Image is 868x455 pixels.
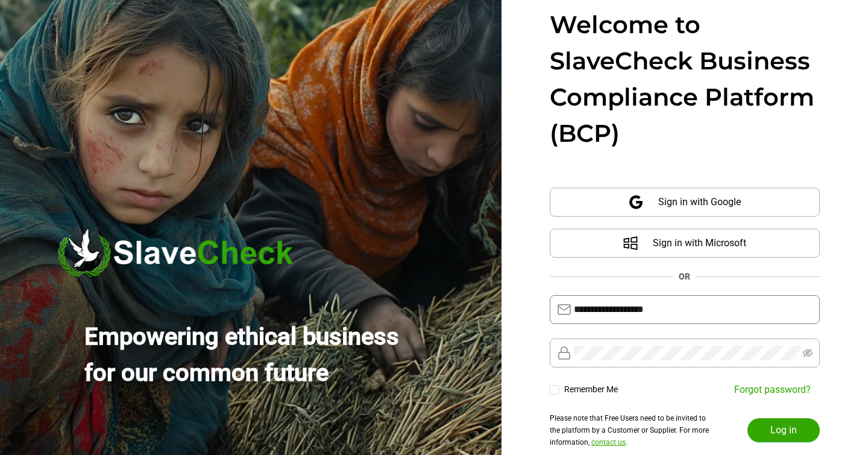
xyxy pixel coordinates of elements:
[591,438,626,447] a: contact us
[734,384,811,395] a: Forgot password?
[550,229,820,258] button: Sign in with Microsoft
[550,7,820,151] div: Welcome to SlaveCheck Business Compliance Platform (BCP)
[628,194,644,210] span: google
[623,235,638,251] span: windows
[747,418,820,442] button: Log in
[770,423,797,437] span: Log in
[803,348,813,358] span: eye-invisible
[653,229,746,258] span: Sign in with Microsoft
[550,414,709,447] span: Please note that Free Users need to be invited to the platform by a Customer or Supplier. For mor...
[84,319,405,391] div: Empowering ethical business for our common future
[550,188,820,217] button: Sign in with Google
[658,188,741,217] span: Sign in with Google
[559,383,623,396] span: Remember Me
[679,270,690,283] div: OR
